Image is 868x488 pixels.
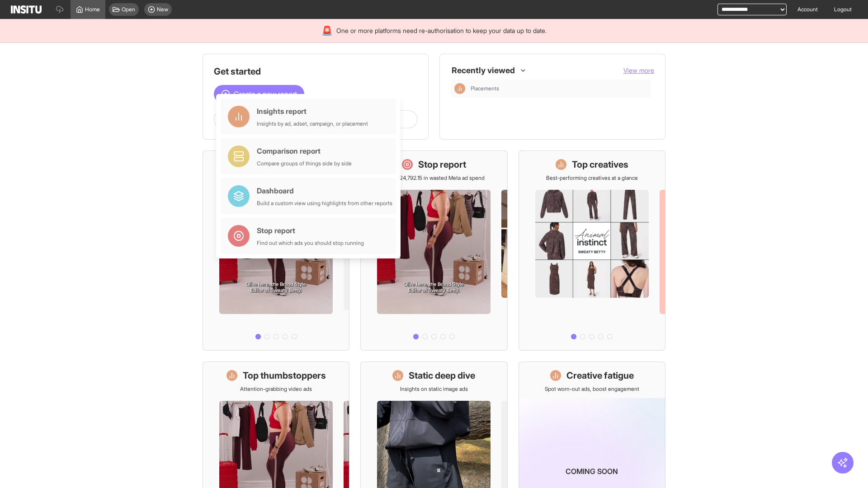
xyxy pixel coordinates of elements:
h1: Stop report [418,158,466,171]
button: View more [623,66,654,75]
div: Find out which ads you should stop running [257,239,364,247]
div: 🚨 [321,24,333,37]
div: Insights [454,83,465,94]
div: Insights report [257,106,368,117]
h1: Top thumbstoppers [243,369,326,382]
div: Comparison report [257,145,352,156]
button: Create a new report [214,85,304,103]
a: Top creativesBest-performing creatives at a glance [519,150,665,351]
img: Logo [11,5,42,14]
p: Insights on static image ads [400,385,468,393]
p: Best-performing creatives at a glance [546,174,638,182]
span: View more [623,66,654,74]
p: Save £24,792.15 in wasted Meta ad spend [383,174,485,182]
span: Create a new report [234,89,297,99]
div: Stop report [257,225,364,236]
h1: Top creatives [572,158,628,171]
span: Placements [471,85,647,92]
span: New [157,6,168,13]
span: One or more platforms need re-authorisation to keep your data up to date. [336,26,547,35]
div: Compare groups of things side by side [257,160,352,167]
div: Build a custom view using highlights from other reports [257,200,392,207]
div: Insights by ad, adset, campaign, or placement [257,120,368,127]
a: What's live nowSee all active ads instantly [203,150,349,351]
span: Home [85,6,100,13]
div: Dashboard [257,185,392,196]
p: Attention-grabbing video ads [240,385,312,393]
span: Placements [471,85,499,92]
h1: Get started [214,65,417,78]
h1: Static deep dive [409,369,475,382]
a: Stop reportSave £24,792.15 in wasted Meta ad spend [360,150,507,351]
span: Open [122,6,135,13]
